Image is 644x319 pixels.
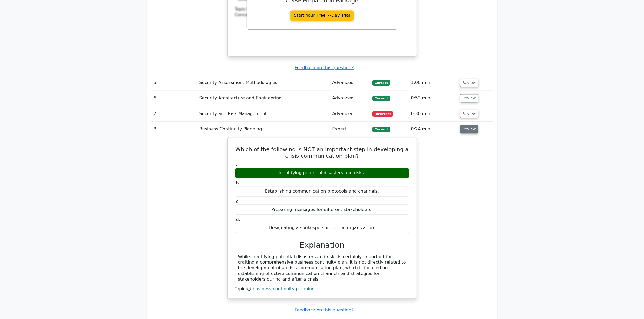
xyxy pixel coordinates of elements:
td: Business Continuity Planning [197,122,330,137]
td: 7 [151,106,197,122]
div: Designating a spokesperson for the organization. [235,223,409,233]
a: Feedback on this question? [295,65,354,70]
td: Security Architecture and Engineering [197,90,330,106]
span: Correct [372,80,390,85]
span: d. [236,217,240,222]
span: Correct [372,127,390,132]
td: 0:53 min. [409,90,458,106]
td: Security and Risk Management [197,106,330,122]
td: 0:24 min. [409,122,458,137]
td: Advanced [330,90,370,106]
h3: Explanation [238,241,406,250]
button: Review [460,79,478,87]
a: business continuity planning [253,286,315,291]
td: 6 [151,90,197,106]
td: 8 [151,122,197,137]
div: Concept: [235,12,409,18]
span: Incorrect [372,111,393,116]
span: c. [236,199,240,204]
div: Identifying potential disasters and risks. [235,168,409,178]
a: Start Your Free 7-Day Trial [290,10,354,21]
div: Topic: [235,6,409,12]
a: Feedback on this question? [295,307,354,313]
h5: Which of the following is NOT an important step in developing a crisis communication plan? [234,146,410,159]
td: Expert [330,122,370,137]
div: Establishing communication protocols and channels. [235,186,409,197]
span: b. [236,180,240,186]
td: 1:00 min. [409,75,458,90]
span: Correct [372,96,390,101]
span: a. [236,162,240,167]
td: Security Assessment Methodologies [197,75,330,90]
button: Review [460,110,478,118]
button: Review [460,125,478,133]
button: Review [460,94,478,102]
td: Advanced [330,106,370,122]
div: Topic: [235,286,409,292]
div: While identifying potential disasters and risks is certainly important for crafting a comprehensi... [238,254,406,282]
td: 5 [151,75,197,90]
div: Preparing messages for different stakeholders. [235,204,409,215]
td: Advanced [330,75,370,90]
td: 0:30 min. [409,106,458,122]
